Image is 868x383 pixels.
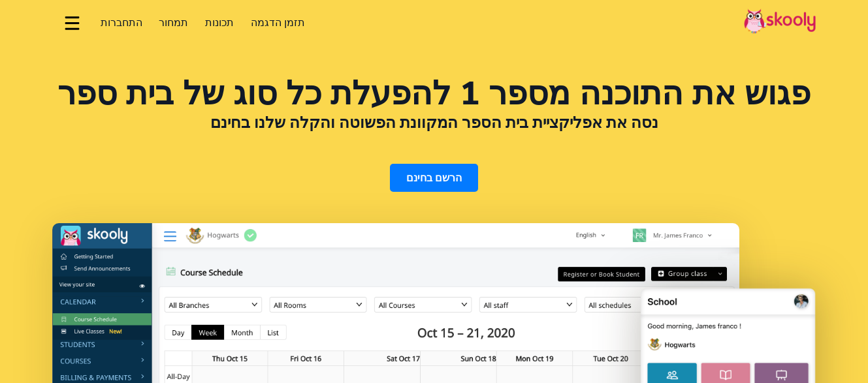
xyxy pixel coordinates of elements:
[744,8,816,34] img: Skooly
[390,164,478,192] a: הרשם בחינם
[159,16,188,30] span: תמחור
[151,12,197,33] a: תמחור
[52,113,816,132] h2: נסה את אפליקציית בית הספר המקוונת הפשוטה והקלה שלנו בחינם
[92,12,151,33] a: התחברות
[52,78,816,110] h1: פגוש את התוכנה מספר 1 להפעלת כל סוג של בית ספר
[242,12,313,33] a: תזמן הדגמה
[63,8,82,38] button: dropdown menu
[101,16,142,30] span: התחברות
[197,12,242,33] a: תכונות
